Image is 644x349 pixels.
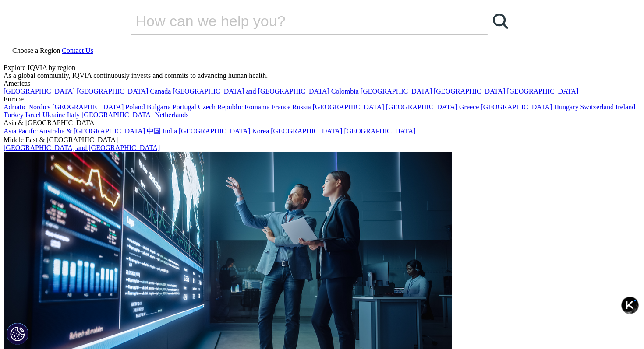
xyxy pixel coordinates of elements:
a: [GEOGRAPHIC_DATA] [4,87,75,95]
a: [GEOGRAPHIC_DATA] [344,127,415,135]
a: [GEOGRAPHIC_DATA] [52,103,124,111]
a: [GEOGRAPHIC_DATA] [271,127,342,135]
a: Israel [25,111,41,119]
button: Cookies Settings [7,323,28,345]
a: 搜索 [488,8,514,34]
a: Poland [125,103,145,111]
a: Russia [292,103,311,111]
a: [GEOGRAPHIC_DATA] [81,111,153,119]
a: [GEOGRAPHIC_DATA] [313,103,384,111]
a: [GEOGRAPHIC_DATA] [77,87,148,95]
a: Turkey [4,111,24,119]
a: [GEOGRAPHIC_DATA] [361,87,432,95]
a: Italy [67,111,80,119]
a: India [163,127,177,135]
a: Greece [459,103,479,111]
a: [GEOGRAPHIC_DATA] and [GEOGRAPHIC_DATA] [4,144,160,151]
a: Bulgaria [147,103,171,111]
a: Nordics [28,103,50,111]
a: Hungary [554,103,578,111]
a: Switzerland [580,103,613,111]
a: Korea [252,127,269,135]
svg: Search [493,14,508,29]
div: Middle East & [GEOGRAPHIC_DATA] [4,136,640,144]
div: Explore IQVIA by region [4,64,640,72]
a: Portugal [173,103,196,111]
a: [GEOGRAPHIC_DATA] and [GEOGRAPHIC_DATA] [173,87,329,95]
a: [GEOGRAPHIC_DATA] [179,127,250,135]
a: Adriatic [4,103,26,111]
a: Romania [244,103,270,111]
a: Ireland [616,103,635,111]
a: Australia & [GEOGRAPHIC_DATA] [39,127,145,135]
a: [GEOGRAPHIC_DATA] [386,103,457,111]
div: Americas [4,80,640,87]
a: Colombia [331,87,359,95]
a: Ukraine [42,111,65,119]
div: Europe [4,95,640,103]
a: 中国 [147,127,161,135]
a: Netherlands [155,111,188,119]
a: [GEOGRAPHIC_DATA] [481,103,552,111]
a: Czech Republic [198,103,243,111]
a: Canada [150,87,171,95]
span: Choose a Region [12,47,60,54]
input: 搜索 [131,8,463,34]
a: [GEOGRAPHIC_DATA] [507,87,578,95]
a: [GEOGRAPHIC_DATA] [434,87,505,95]
a: France [272,103,291,111]
div: Asia & [GEOGRAPHIC_DATA] [4,119,640,127]
div: As a global community, IQVIA continuously invests and commits to advancing human health. [4,72,640,80]
a: Asia Pacific [4,127,38,135]
a: Contact Us [62,47,93,54]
